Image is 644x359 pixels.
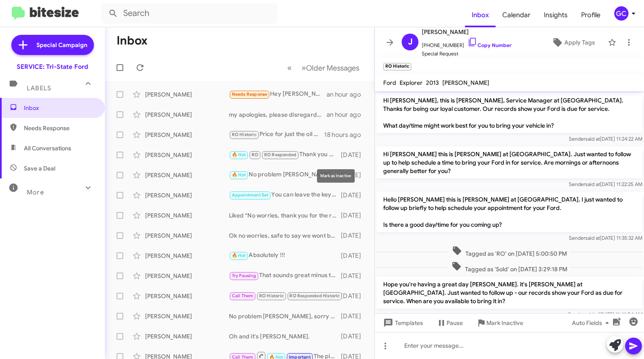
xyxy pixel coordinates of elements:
[564,35,595,50] span: Apply Tags
[585,235,600,241] span: said at
[145,252,229,260] div: [PERSON_NAME]
[574,3,607,27] a: Profile
[408,35,413,49] span: J
[447,315,463,330] span: Pause
[565,315,619,330] button: Auto Fields
[229,332,341,341] div: Oh and it's [PERSON_NAME].
[607,6,635,21] button: GC
[287,63,292,73] span: «
[465,3,496,27] a: Inbox
[422,27,512,37] span: [PERSON_NAME]
[229,231,341,240] div: Ok no worries, safe to say we wont be seeing you for service needs. If you are ever in the area a...
[442,79,489,86] span: [PERSON_NAME]
[24,164,55,173] span: Save a Deal
[341,252,368,260] div: [DATE]
[232,172,246,178] span: 🔥 Hot
[430,315,470,330] button: Pause
[341,312,368,320] div: [DATE]
[375,315,430,330] button: Templates
[117,34,148,47] h1: Inbox
[145,191,229,199] div: [PERSON_NAME]
[422,50,512,58] span: Special Request
[145,171,229,179] div: [PERSON_NAME]
[24,124,95,132] span: Needs Response
[232,132,257,137] span: RO Historic
[232,253,246,258] span: 🔥 Hot
[229,130,324,139] div: Price for just the oil and filter would be about $150.00, the oil change labor is $35.00, parts t...
[341,151,368,159] div: [DATE]
[252,152,258,157] span: RO
[377,93,642,133] p: Hi [PERSON_NAME], this is [PERSON_NAME], Service Manager at [GEOGRAPHIC_DATA]. Thanks for being o...
[341,231,368,240] div: [DATE]
[467,42,512,48] a: Copy Number
[283,59,364,76] nav: Page navigation example
[145,110,229,119] div: [PERSON_NAME]
[426,79,439,86] span: 2013
[470,315,530,330] button: Mark Inactive
[229,190,341,200] div: You can leave the key in the vehicle or hand it to them. They will be there to pick up at about 9...
[229,211,341,220] div: Liked “No worries, thank you for the reply and update! If you are ever in the area and need assis...
[382,315,423,330] span: Templates
[259,293,284,299] span: RO Historic
[145,131,229,139] div: [PERSON_NAME]
[145,211,229,220] div: [PERSON_NAME]
[229,271,341,280] div: That sounds great minus the working part, hopefully you can enjoy the scenery and weather while n...
[11,35,94,55] a: Special Campaign
[614,6,628,21] div: GC
[229,312,341,320] div: No problem [PERSON_NAME], sorry to disturb you. I understand performing your own maintenance, if ...
[542,35,604,50] button: Apply Tags
[232,92,267,97] span: Needs Response
[229,89,327,99] div: Hey [PERSON_NAME] this is [PERSON_NAME] @ Ourisman Ford, the Works package varies from model to m...
[341,292,368,300] div: [DATE]
[232,192,269,198] span: Appointment Set
[229,110,327,119] div: my apologies, please disregard the system generated text
[377,147,642,178] p: Hi [PERSON_NAME] this is [PERSON_NAME] at [GEOGRAPHIC_DATA]. Just wanted to follow up to help sch...
[572,315,612,330] span: Auto Fields
[422,37,512,50] span: [PHONE_NUMBER]
[145,312,229,320] div: [PERSON_NAME]
[145,90,229,99] div: [PERSON_NAME]
[568,311,642,317] span: Sender [DATE] 11:41:04 AM
[301,63,306,73] span: »
[341,332,368,341] div: [DATE]
[327,90,368,99] div: an hour ago
[569,235,642,241] span: Sender [DATE] 11:35:32 AM
[145,292,229,300] div: [PERSON_NAME]
[229,291,341,301] div: Ok I completely understand that, just let us know if we can ever help.
[17,63,88,71] div: SERVICE: Tri-State Ford
[289,293,340,299] span: RO Responded Historic
[24,144,71,152] span: All Conversations
[584,311,599,317] span: said at
[27,189,44,196] span: More
[400,79,423,86] span: Explorer
[145,332,229,341] div: [PERSON_NAME]
[145,151,229,159] div: [PERSON_NAME]
[232,273,256,278] span: Try Pausing
[232,293,254,299] span: Call Them
[229,170,341,180] div: No problem [PERSON_NAME], just let us know if we can ever help. Thank you
[383,63,411,71] small: RO Historic
[486,315,523,330] span: Mark Inactive
[324,131,368,139] div: 18 hours ago
[229,251,341,260] div: Absolutely !!!
[341,191,368,199] div: [DATE]
[341,272,368,280] div: [DATE]
[27,84,51,92] span: Labels
[377,192,642,232] p: Hello [PERSON_NAME] this is [PERSON_NAME] at [GEOGRAPHIC_DATA]. I just wanted to follow up briefl...
[317,169,355,183] div: Mark as Inactive
[449,246,570,258] span: Tagged as 'RO' on [DATE] 5:00:50 PM
[496,3,537,27] span: Calendar
[585,136,600,142] span: said at
[341,211,368,220] div: [DATE]
[537,3,574,27] a: Insights
[229,150,341,160] div: Thank you Mrs. [PERSON_NAME], just let us know if we can ever help. Have a great day!
[232,152,246,157] span: 🔥 Hot
[145,272,229,280] div: [PERSON_NAME]
[282,59,297,76] button: Previous
[569,136,642,142] span: Sender [DATE] 11:24:22 AM
[448,261,571,273] span: Tagged as 'Sold' on [DATE] 3:29:18 PM
[327,110,368,119] div: an hour ago
[569,181,642,187] span: Sender [DATE] 11:22:25 AM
